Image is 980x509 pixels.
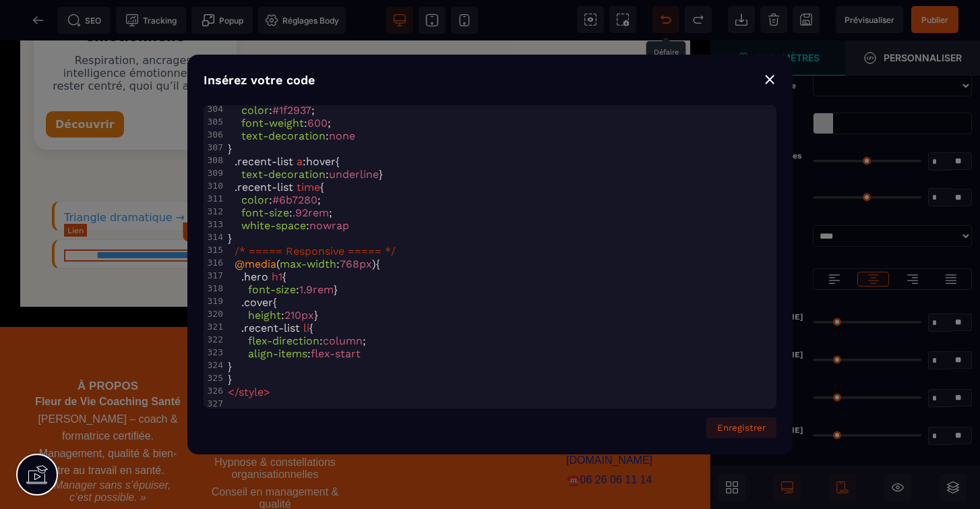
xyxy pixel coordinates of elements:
a: Espace client Metaforma [374,394,510,409]
span: > [264,386,270,398]
span: underline [329,168,379,181]
span: } [228,142,232,155]
a: 06 26 06 11 14 [580,430,652,450]
div: 307 [204,142,225,152]
span: text-decoration [241,168,326,181]
p: [PERSON_NAME] – coach & formatrice certifiée. Management, qualité & bien-être au travail en santé. [34,353,182,439]
span: 1.9rem [299,283,334,296]
span: time [297,181,320,193]
span: flex-start [311,347,361,360]
span: : } [228,283,338,296]
span: hover [306,155,336,168]
a: [EMAIL_ADDRESS][DOMAIN_NAME] [535,392,683,430]
span: 600 [307,117,328,129]
span: : } [228,309,318,322]
span: .recent-list [241,322,300,334]
span: color [241,193,269,206]
span: .hero [241,270,268,283]
a: E-book gratuit [408,353,476,367]
span: : ; [228,206,332,219]
div: 312 [204,206,225,216]
a: S’abonner à la newsletter [381,380,503,394]
a: Blog – Inspirations & outils [379,367,506,381]
h3: Ressources [368,339,516,353]
p: « Manager sans s’épuiser, c’est possible. » [34,439,182,463]
span: { [228,322,313,334]
div: 324 [204,360,225,370]
span: : [228,347,361,360]
div: 322 [204,334,225,345]
button: Enregistrer [706,417,776,438]
span: nowrap [309,219,349,232]
li: Programme 360° – [201,366,349,396]
span: Découvrir [46,71,124,97]
span: 210px [284,309,314,322]
div: 305 [204,117,225,127]
div: 313 [204,219,225,229]
div: 318 [204,283,225,293]
h3: Articles récents [52,136,659,152]
span: white-space [241,219,306,232]
span: max-width [280,258,336,270]
span: { [228,296,277,309]
div: 315 [204,245,225,255]
div: 310 [204,181,225,191]
a: Triangle dramatique → triangle vertueux : mode d’emploi en 10 minutes [64,171,454,183]
div: 317 [204,270,225,280]
span: 768px [340,258,372,270]
time: [DATE] [615,210,648,221]
span: height [248,309,281,322]
span: .recent-list [235,181,293,193]
span: </ [228,386,239,398]
a: Prendre rendez-vous [549,460,669,485]
span: : ; [228,117,331,129]
time: [DATE] [615,171,648,183]
span: : ; [228,334,366,347]
span: font-weight [241,117,304,129]
span: @media [235,258,276,270]
span: align-items [248,347,307,360]
span: } [228,373,232,386]
span: { [228,181,324,193]
span: #6b7280 [272,193,317,206]
div: 304 [204,104,225,114]
span: : ; [228,104,315,117]
span: /* ===== Responsive ===== */ [235,245,396,258]
span: .cover [241,296,273,309]
div: 327 [204,398,225,409]
h3: Formations & accompagnements [201,339,349,366]
span: : [228,129,355,142]
li: Hypnose & constellations organisationnelles [201,413,349,443]
div: 326 [204,386,225,396]
span: .92rem [293,206,329,219]
div: 309 [204,168,225,178]
p: Respiration, ancrages, intelligence émotionnelle : rester centré, quoi qu’il arrive. [46,13,224,52]
span: : ; [228,193,321,206]
h3: Contact [535,339,683,353]
span: font-size [248,283,296,296]
div: 325 [204,373,225,383]
span: #1f2937 [272,104,311,117]
div: ⨯ [763,69,776,88]
div: 316 [204,258,225,268]
span: li [303,322,309,334]
span: color [241,104,269,117]
div: 323 [204,347,225,357]
div: Insérez votre code [204,71,776,89]
h3: À propos [34,339,182,353]
span: } [228,232,232,245]
span: font-size [241,206,289,219]
div: 306 [204,129,225,140]
span: : [228,219,349,232]
span: ( : ){ [228,258,380,270]
address: 📍 [GEOGRAPHIC_DATA] 📧 ☎️ [535,355,683,450]
li: Conseil en management & qualité [201,443,349,473]
span: flex-direction [248,334,319,347]
span: { [228,270,286,283]
div: 308 [204,155,225,165]
div: 319 [204,296,225,306]
li: Coaching individuel & collectif [201,396,349,413]
div: 314 [204,232,225,242]
span: : { [228,155,340,168]
span: h1 [272,270,282,283]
